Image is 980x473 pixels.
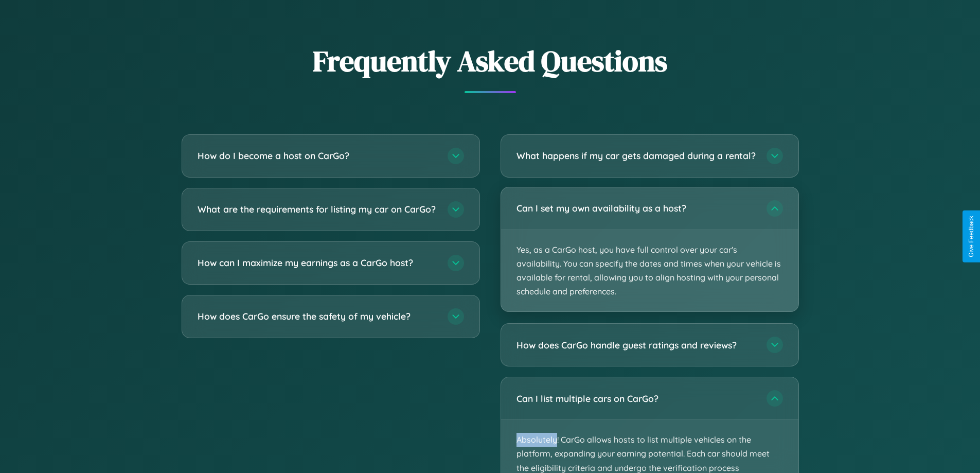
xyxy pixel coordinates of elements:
h3: How does CarGo ensure the safety of my vehicle? [198,310,437,323]
div: Give Feedback [968,216,975,257]
h3: What happens if my car gets damaged during a rental? [516,149,756,162]
h3: What are the requirements for listing my car on CarGo? [198,203,437,216]
h3: How does CarGo handle guest ratings and reviews? [516,339,756,352]
p: Yes, as a CarGo host, you have full control over your car's availability. You can specify the dat... [501,230,798,312]
h3: Can I list multiple cars on CarGo? [516,392,756,405]
h2: Frequently Asked Questions [182,41,799,81]
h3: How can I maximize my earnings as a CarGo host? [198,256,437,269]
h3: Can I set my own availability as a host? [516,202,756,215]
h3: How do I become a host on CarGo? [198,149,437,162]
